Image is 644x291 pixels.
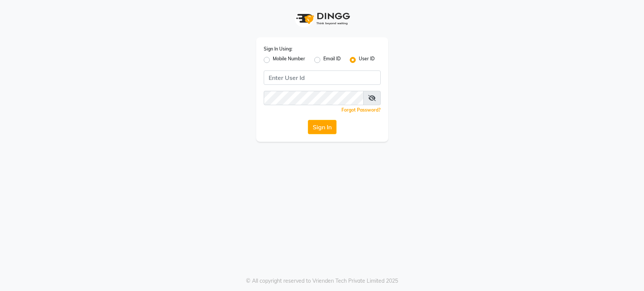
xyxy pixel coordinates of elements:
button: Sign In [308,120,337,134]
label: Sign In Using: [264,46,292,52]
label: Email ID [323,55,341,64]
label: Mobile Number [273,55,305,64]
img: logo1.svg [292,8,352,30]
input: Username [264,70,381,85]
input: Username [264,91,364,105]
label: User ID [359,55,375,64]
a: Forgot Password? [341,107,381,113]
